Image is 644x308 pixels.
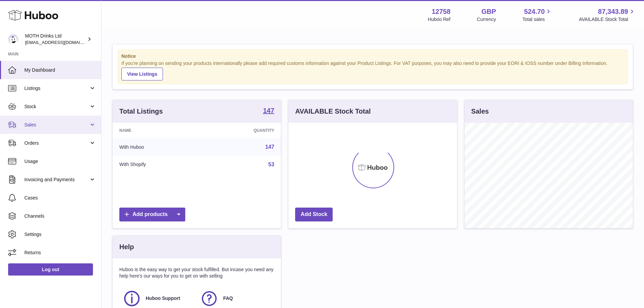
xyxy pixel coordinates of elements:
span: Cases [24,195,96,201]
td: With Shopify [113,156,204,173]
span: Channels [24,213,96,219]
span: Settings [24,231,96,238]
img: internalAdmin-12758@internal.huboo.com [8,34,18,44]
span: Huboo Support [146,295,180,302]
a: 87,343.89 AVAILABLE Stock Total [579,7,636,23]
a: Add Stock [295,208,333,221]
span: Sales [24,122,89,128]
div: MOTH Drinks Ltd [25,33,86,46]
span: Stock [24,103,89,110]
a: 147 [263,107,274,115]
th: Quantity [204,123,281,138]
strong: 12758 [432,7,451,16]
strong: 147 [263,107,274,114]
span: 524.70 [524,7,545,16]
a: FAQ [200,289,271,308]
p: Huboo is the easy way to get your stock fulfilled. But incase you need any help here's our ways f... [119,266,274,279]
a: 147 [265,144,275,150]
div: If you're planning on sending your products internationally please add required customs informati... [121,60,624,80]
span: FAQ [223,295,233,302]
a: 524.70 Total sales [522,7,552,23]
span: Invoicing and Payments [24,176,89,183]
th: Name [113,123,204,138]
a: View Listings [121,68,163,80]
span: [EMAIL_ADDRESS][DOMAIN_NAME] [25,40,99,45]
div: Huboo Ref [428,16,451,23]
span: Usage [24,158,96,165]
span: Returns [24,250,96,256]
h3: AVAILABLE Stock Total [295,107,371,116]
a: 53 [268,162,275,167]
div: Currency [477,16,496,23]
span: 87,343.89 [598,7,628,16]
strong: Notice [121,53,624,60]
a: Log out [8,263,93,276]
span: Orders [24,140,89,146]
span: Total sales [522,16,552,23]
h3: Help [119,242,134,252]
span: AVAILABLE Stock Total [579,16,636,23]
strong: GBP [481,7,496,16]
a: Huboo Support [123,289,193,308]
td: With Huboo [113,138,204,156]
a: Add products [119,208,185,221]
h3: Total Listings [119,107,163,116]
span: My Dashboard [24,67,96,73]
span: Listings [24,85,89,92]
h3: Sales [471,107,489,116]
